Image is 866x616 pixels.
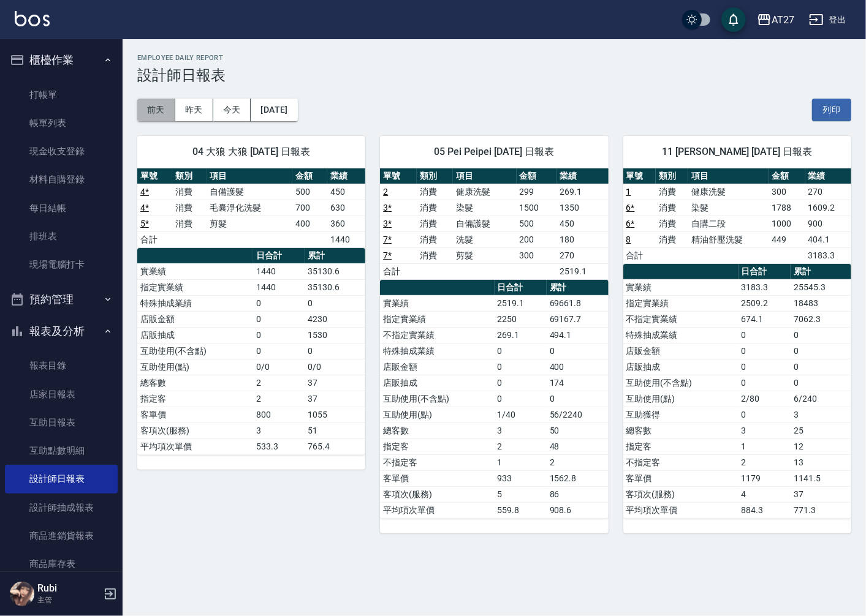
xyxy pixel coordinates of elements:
td: 270 [556,247,608,263]
th: 項目 [688,168,769,184]
table: a dense table [380,168,608,280]
button: 前天 [137,99,175,121]
a: 互助點數明細 [5,437,118,465]
td: 37 [791,486,851,502]
th: 金額 [769,168,805,184]
td: 2519.1 [556,263,608,279]
th: 類別 [172,168,207,184]
a: 報表目錄 [5,351,118,380]
td: 指定客 [380,438,494,454]
td: 店販金額 [380,359,494,375]
td: 合計 [623,247,656,263]
td: 客單價 [380,470,494,486]
td: 12 [791,438,851,454]
td: 洗髮 [453,231,516,247]
button: AT27 [752,7,799,32]
th: 累計 [791,264,851,280]
td: 200 [517,231,557,247]
td: 染髮 [688,200,769,216]
td: 765.4 [305,438,365,454]
h5: Rubi [37,582,100,595]
td: 360 [327,216,365,231]
td: 精油舒壓洗髮 [688,231,769,247]
th: 日合計 [739,264,791,280]
td: 不指定實業績 [380,327,494,343]
td: 2 [253,391,305,407]
td: 299 [517,184,557,200]
p: 主管 [37,595,100,606]
th: 累計 [547,280,609,296]
td: 0/0 [305,359,365,375]
td: 51 [305,423,365,438]
td: 客項次(服務) [380,486,494,502]
td: 269.1 [556,184,608,200]
th: 單號 [380,168,417,184]
th: 類別 [656,168,688,184]
th: 日合計 [253,248,305,264]
td: 0 [547,391,609,407]
a: 互助日報表 [5,408,118,437]
td: 平均項次單價 [623,502,739,518]
td: 0 [253,327,305,343]
table: a dense table [380,280,608,519]
td: 合計 [380,263,417,279]
td: 0 [305,343,365,359]
td: 2250 [495,311,547,327]
a: 每日結帳 [5,194,118,222]
td: 533.3 [253,438,305,454]
td: 50 [547,423,609,438]
td: 互助使用(不含點) [137,343,253,359]
th: 單號 [623,168,656,184]
td: 1440 [253,263,305,279]
td: 客項次(服務) [623,486,739,502]
td: 450 [556,216,608,231]
a: 現金收支登錄 [5,137,118,165]
img: Logo [15,11,50,26]
td: 1350 [556,200,608,216]
td: 37 [305,375,365,391]
td: 不指定客 [623,454,739,470]
td: 404.1 [805,231,851,247]
td: 自購二段 [688,216,769,231]
a: 商品進銷貨報表 [5,522,118,550]
td: 400 [547,359,609,375]
td: 1440 [327,231,365,247]
td: 客項次(服務) [137,423,253,438]
td: 染髮 [453,200,516,216]
td: 13 [791,454,851,470]
td: 800 [253,407,305,423]
td: 實業績 [137,263,253,279]
td: 494.1 [547,327,609,343]
td: 0/0 [253,359,305,375]
td: 37 [305,391,365,407]
th: 業績 [556,168,608,184]
td: 1179 [739,470,791,486]
td: 2 [495,438,547,454]
td: 3 [791,407,851,423]
td: 店販金額 [137,311,253,327]
td: 平均項次單價 [380,502,494,518]
td: 互助使用(不含點) [623,375,739,391]
td: 69167.7 [547,311,609,327]
a: 帳單列表 [5,109,118,137]
td: 1530 [305,327,365,343]
td: 18483 [791,295,851,311]
span: 11 [PERSON_NAME] [DATE] 日報表 [638,146,837,158]
table: a dense table [137,248,365,455]
td: 674.1 [739,311,791,327]
td: 指定實業績 [380,311,494,327]
td: 指定實業績 [137,279,253,295]
a: 設計師抽成報表 [5,494,118,522]
td: 消費 [656,231,688,247]
a: 1 [626,187,631,197]
td: 店販抽成 [623,359,739,375]
td: 自備護髮 [453,216,516,231]
td: 500 [517,216,557,231]
td: 平均項次單價 [137,438,253,454]
td: 2/80 [739,391,791,407]
td: 300 [517,247,557,263]
td: 0 [253,311,305,327]
td: 1055 [305,407,365,423]
td: 449 [769,231,805,247]
th: 金額 [517,168,557,184]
